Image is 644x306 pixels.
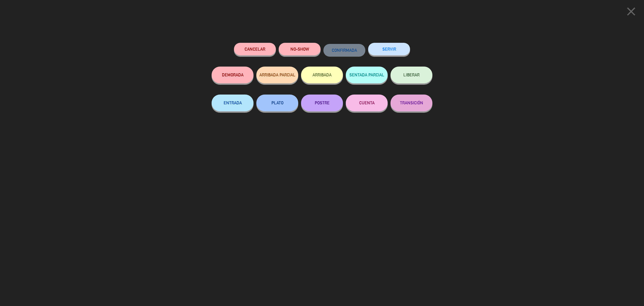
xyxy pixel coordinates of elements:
[212,95,254,111] button: ENTRADA
[332,48,357,53] span: CONFIRMADA
[259,72,295,77] span: ARRIBADA PARCIAL
[346,95,388,111] button: CUENTA
[624,4,638,18] i: close
[301,67,343,83] button: ARRIBADA
[368,43,410,55] button: SERVIR
[390,95,432,111] button: TRANSICIÓN
[256,95,298,111] button: PLATO
[390,67,432,83] button: LIBERAR
[234,43,276,55] button: Cancelar
[301,95,343,111] button: POSTRE
[346,67,388,83] button: SENTADA PARCIAL
[403,72,420,77] span: LIBERAR
[279,43,321,55] button: NO-SHOW
[212,67,254,83] button: DEMORADA
[256,67,298,83] button: ARRIBADA PARCIAL
[323,44,365,57] button: CONFIRMADA
[622,4,640,21] button: close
